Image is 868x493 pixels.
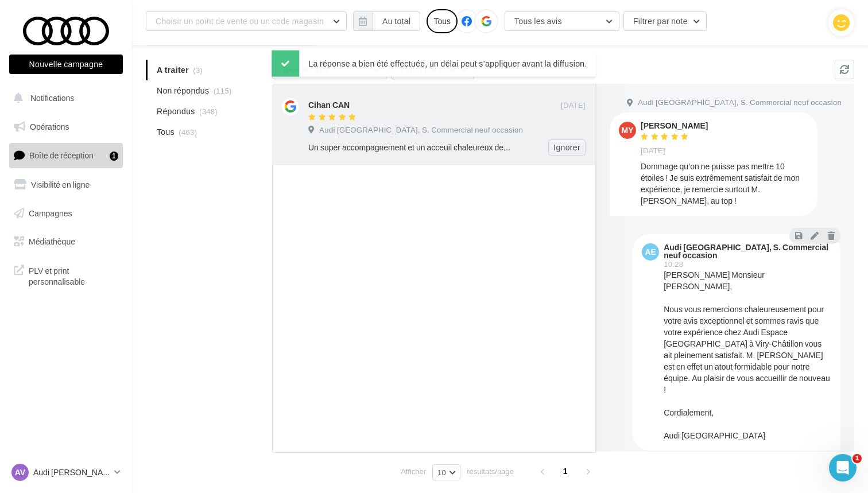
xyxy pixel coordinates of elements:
span: Notifications [30,93,74,103]
div: Tous [427,9,458,33]
div: Dommage qu’on ne puisse pas mettre 10 étoiles ! Je suis extrêmement satisfait de mon expérience, ... [641,161,808,207]
button: Tous les avis [505,11,619,31]
span: 1 [556,462,575,480]
a: Visibilité en ligne [7,173,125,197]
div: Cihan CAN [308,99,350,111]
span: Campagnes [29,208,72,218]
button: Notifications [7,86,121,110]
a: Campagnes [7,201,125,226]
span: Médiathèque [29,236,75,246]
span: Audi [GEOGRAPHIC_DATA], S. Commercial neuf occasion [319,125,523,135]
div: [PERSON_NAME] Monsieur [PERSON_NAME], Nous vous remercions chaleureusement pour votre avis except... [664,269,831,441]
button: Au total [373,11,420,31]
button: Ignorer [548,139,586,156]
div: 1 [110,152,118,161]
p: Audi [PERSON_NAME] [33,467,110,478]
span: [DATE] [641,146,665,156]
iframe: Intercom live chat [829,454,857,482]
span: Répondus [157,106,195,117]
span: Boîte de réception [29,150,94,160]
span: Audi [GEOGRAPHIC_DATA], S. Commercial neuf occasion [638,98,842,108]
button: Au total [353,11,420,31]
button: Nouvelle campagne [9,55,123,74]
span: PLV et print personnalisable [29,263,118,288]
div: Un super accompagnement et un acceuil chaleureux de [PERSON_NAME] et [PERSON_NAME]. [308,142,511,153]
div: Audi [GEOGRAPHIC_DATA], S. Commercial neuf occasion [664,243,829,259]
span: 10:28 [664,261,683,268]
span: Choisir un point de vente ou un code magasin [156,16,324,26]
span: AV [15,467,25,478]
div: La réponse a bien été effectuée, un délai peut s’appliquer avant la diffusion. [272,51,596,77]
span: (463) [179,127,197,137]
div: [PERSON_NAME] [641,122,708,130]
a: Boîte de réception1 [7,143,125,168]
a: PLV et print personnalisable [7,258,125,292]
span: Afficher [401,466,426,477]
span: (115) [214,86,232,95]
span: 1 [852,454,862,463]
span: Non répondus [157,85,209,96]
span: Tous [157,126,175,138]
span: MY [622,125,634,136]
span: [DATE] [561,100,586,111]
span: Visibilité en ligne [31,180,90,189]
button: 10 [432,464,460,480]
span: AE [645,246,656,258]
a: AV Audi [PERSON_NAME] [9,461,123,483]
span: 10 [437,468,446,477]
span: résultats/page [467,466,514,477]
span: (348) [199,107,218,116]
a: Opérations [7,115,125,139]
button: Filtrer par note [623,11,707,31]
span: Tous les avis [514,16,562,26]
a: Médiathèque [7,230,125,254]
span: Opérations [30,122,69,131]
button: Choisir un point de vente ou un code magasin [146,11,347,31]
